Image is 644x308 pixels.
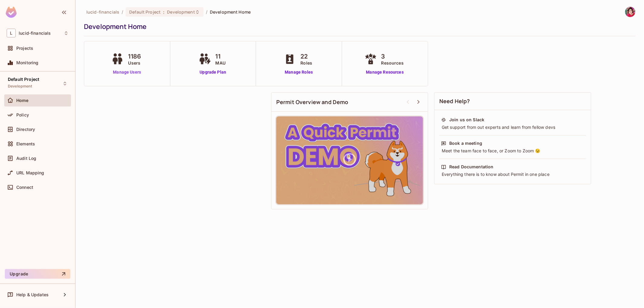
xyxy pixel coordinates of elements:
[167,9,195,15] span: Development
[439,97,470,105] span: Need Help?
[441,148,584,154] div: Meet the team face to face, or Zoom to Zoom 😉
[128,60,141,66] span: Users
[197,69,229,75] a: Upgrade Plan
[276,98,348,106] span: Permit Overview and Demo
[210,9,251,15] span: Development Home
[8,77,39,82] span: Default Project
[300,52,312,61] span: 22
[128,52,141,61] span: 1186
[16,127,35,132] span: Directory
[206,9,207,15] li: /
[625,7,635,17] img: Nuru Hesenov
[16,156,36,161] span: Audit Log
[216,52,226,61] span: 11
[16,170,44,175] span: URL Mapping
[381,52,404,61] span: 3
[282,69,315,75] a: Manage Roles
[381,60,404,66] span: Resources
[163,10,165,14] span: :
[16,113,29,117] span: Policy
[110,69,144,75] a: Manage Users
[216,60,226,66] span: MAU
[86,9,119,15] span: the active workspace
[441,124,584,130] div: Get support from out experts and learn from fellow devs
[6,7,17,18] img: SReyMgAAAABJRU5ErkJggg==
[8,84,32,89] span: Development
[449,140,482,146] div: Book a meeting
[122,9,123,15] li: /
[449,164,494,170] div: Read Documentation
[16,185,33,190] span: Connect
[363,69,407,75] a: Manage Resources
[16,98,29,103] span: Home
[7,29,16,37] span: L
[16,60,39,65] span: Monitoring
[129,9,161,15] span: Default Project
[441,171,584,177] div: Everything there is to know about Permit in one place
[300,60,312,66] span: Roles
[16,292,49,297] span: Help & Updates
[84,22,633,31] div: Development Home
[16,141,35,146] span: Elements
[449,117,484,123] div: Join us on Slack
[5,269,70,279] button: Upgrade
[19,31,51,36] span: Workspace: lucid-financials
[16,46,33,51] span: Projects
